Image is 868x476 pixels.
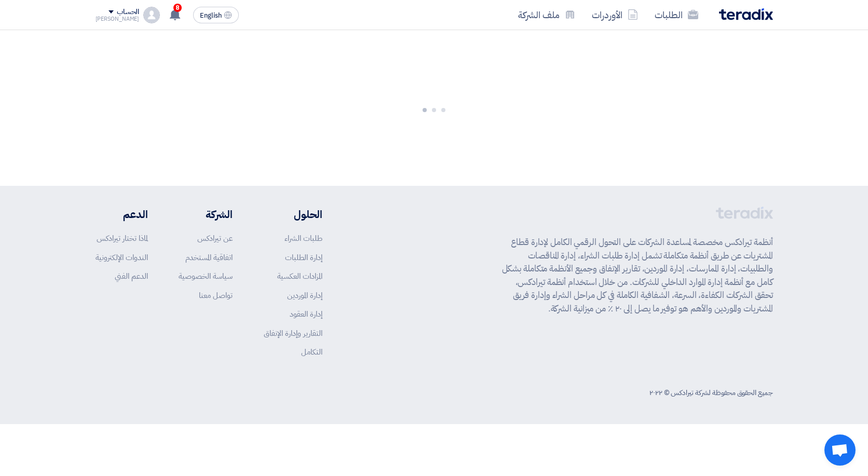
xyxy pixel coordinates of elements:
[649,387,772,398] div: جميع الحقوق محفوظة لشركة تيرادكس © ٢٠٢٢
[584,3,646,27] a: الأوردرات
[284,233,322,244] a: طلبات الشراء
[179,270,233,282] a: سياسة الخصوصية
[719,8,773,20] img: Teradix logo
[199,290,233,301] a: تواصل معنا
[510,3,584,27] a: ملف الشركة
[143,7,160,23] img: profile_test.png
[193,7,239,23] button: English
[264,328,322,339] a: التقارير وإدارة الإنفاق
[285,252,322,263] a: إدارة الطلبات
[301,346,322,358] a: التكامل
[646,3,707,27] a: الطلبات
[287,290,322,301] a: إدارة الموردين
[200,12,222,19] span: English
[197,233,233,244] a: عن تيرادكس
[117,8,139,17] div: الحساب
[277,270,322,282] a: المزادات العكسية
[502,236,773,315] p: أنظمة تيرادكس مخصصة لمساعدة الشركات على التحول الرقمي الكامل لإدارة قطاع المشتريات عن طريق أنظمة ...
[179,207,233,222] li: الشركة
[96,207,148,222] li: الدعم
[97,233,148,244] a: لماذا تختار تيرادكس
[824,434,856,466] a: Open chat
[96,252,148,263] a: الندوات الإلكترونية
[115,270,148,282] a: الدعم الفني
[290,308,322,320] a: إدارة العقود
[96,16,140,22] div: [PERSON_NAME]
[264,207,322,222] li: الحلول
[173,4,182,12] span: 8
[185,252,233,263] a: اتفاقية المستخدم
